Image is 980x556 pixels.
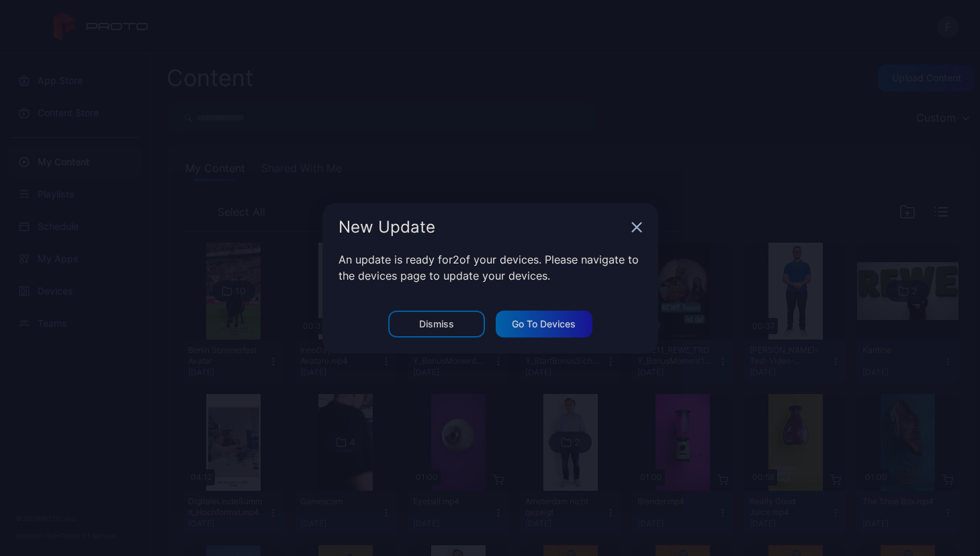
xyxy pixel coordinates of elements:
p: An update is ready for 2 of your devices. Please navigate to the devices page to update your devi... [339,251,642,284]
div: Go to devices [512,319,576,329]
button: Dismiss [388,311,485,337]
div: New Update [339,219,626,235]
button: Go to devices [496,311,592,337]
div: Dismiss [419,319,454,329]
